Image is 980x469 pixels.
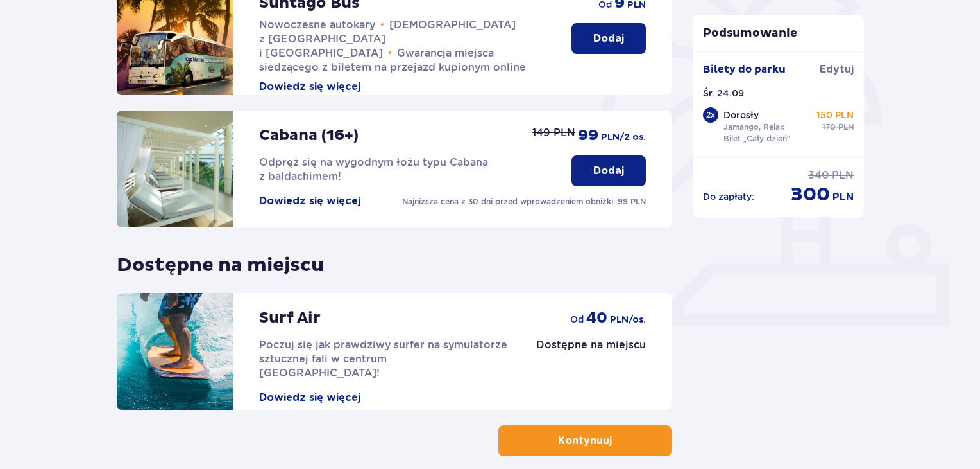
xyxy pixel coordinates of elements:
[791,182,830,207] p: 300
[610,314,646,326] p: PLN /os.
[380,19,384,31] span: •
[558,434,612,448] p: Kontynuuj
[259,80,360,94] button: Dowiedz się więcej
[703,190,754,203] p: Do zapłaty :
[586,308,607,328] p: 40
[536,338,646,352] p: Dostępne na miejscu
[693,26,865,41] p: Podsumowanie
[571,23,646,54] button: Dodaj
[578,126,598,145] p: 99
[593,164,624,178] p: Dodaj
[601,131,646,144] p: PLN /2 os.
[838,121,854,133] p: PLN
[259,391,360,405] button: Dowiedz się więcej
[703,107,718,123] div: 2 x
[259,308,321,328] p: Surf Air
[117,243,324,278] p: Dostępne na miejscu
[703,87,744,100] p: Śr. 24.09
[808,168,829,182] p: 340
[117,111,233,227] img: attraction
[402,196,646,208] p: Najniższa cena z 30 dni przed wprowadzeniem obniżki: 99 PLN
[259,19,375,31] span: Nowoczesne autokary
[259,19,516,59] span: [DEMOGRAPHIC_DATA] z [GEOGRAPHIC_DATA] i [GEOGRAPHIC_DATA]
[723,121,784,133] p: Jamango, Relax
[723,133,791,145] p: Bilet „Cały dzień”
[117,293,233,410] img: attraction
[832,168,854,182] p: PLN
[832,190,854,204] p: PLN
[259,126,359,145] p: Cabana (16+)
[570,313,584,326] p: od
[822,121,836,133] p: 170
[259,339,507,379] span: Poczuj się jak prawdziwy surfer na symulatorze sztucznej fali w centrum [GEOGRAPHIC_DATA]!
[259,194,360,208] button: Dowiedz się więcej
[259,156,488,182] span: Odpręż się na wygodnym łożu typu Cabana z baldachimem!
[723,109,759,121] p: Dorosły
[820,62,854,76] a: Edytuj
[571,155,646,186] button: Dodaj
[593,31,624,46] p: Dodaj
[816,109,854,121] p: 150 PLN
[703,62,786,76] p: Bilety do parku
[388,47,392,60] span: •
[532,126,575,140] p: 149 PLN
[498,425,672,456] button: Kontynuuj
